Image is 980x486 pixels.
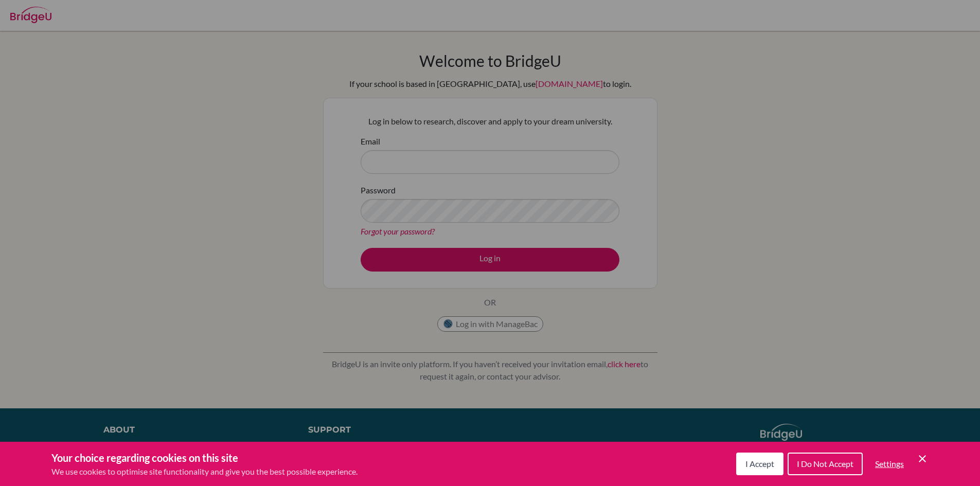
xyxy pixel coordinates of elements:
button: I Do Not Accept [788,453,863,475]
button: Save and close [916,453,929,465]
button: Settings [867,454,912,474]
span: Settings [875,459,904,469]
button: I Accept [736,453,783,475]
span: I Do Not Accept [797,459,853,469]
p: We use cookies to optimise site functionality and give you the best possible experience. [51,465,358,478]
span: I Accept [745,459,774,469]
h3: Your choice regarding cookies on this site [51,450,358,465]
